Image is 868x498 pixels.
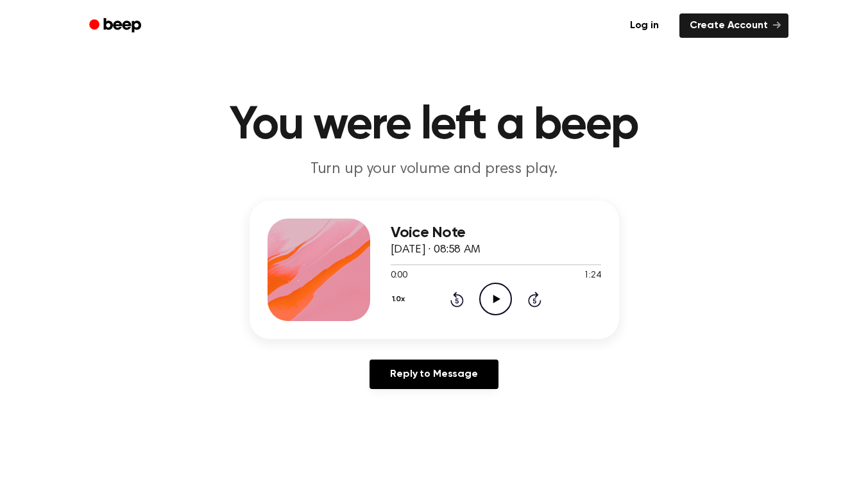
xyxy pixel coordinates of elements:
span: 1:24 [584,269,600,283]
span: [DATE] · 08:58 AM [391,244,481,256]
a: Beep [80,13,153,38]
a: Create Account [679,13,788,38]
button: 1.0x [391,288,410,310]
a: Reply to Message [370,360,498,389]
h3: Voice Note [391,224,601,242]
p: Turn up your volume and press play. [188,159,681,180]
a: Log in [617,11,672,40]
span: 0:00 [391,269,407,283]
h1: You were left a beep [106,103,763,149]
